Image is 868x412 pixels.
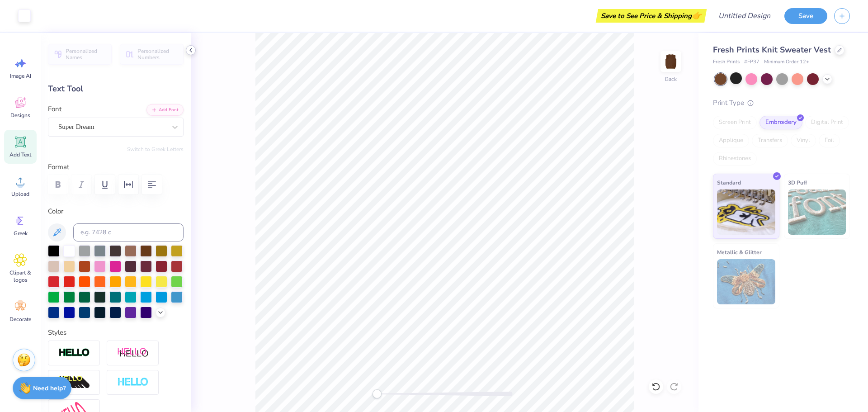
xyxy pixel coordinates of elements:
button: Personalized Names [48,44,112,65]
span: Minimum Order: 12 + [764,58,809,66]
img: Negative Space [117,377,149,388]
span: Upload [11,190,29,198]
button: Add Font [146,104,184,116]
span: Fresh Prints [713,58,740,66]
input: Untitled Design [711,7,778,25]
span: # FP37 [744,58,759,66]
span: Decorate [9,316,31,323]
div: Vinyl [791,134,816,147]
div: Foil [819,134,840,147]
label: Styles [48,327,66,338]
button: Save [784,8,827,24]
button: Switch to Greek Letters [127,146,184,153]
span: Personalized Numbers [137,48,178,61]
span: Clipart & logos [5,269,35,284]
input: e.g. 7428 c [73,223,184,242]
div: Rhinestones [713,152,757,166]
div: Digital Print [805,116,849,129]
label: Color [48,206,184,217]
span: Metallic & Glitter [717,247,762,257]
img: Metallic & Glitter [717,259,775,304]
div: Print Type [713,98,850,108]
div: Accessibility label [373,389,382,398]
span: Personalized Names [66,48,106,61]
label: Format [48,162,184,172]
div: Embroidery [759,116,802,129]
strong: Need help? [33,384,66,393]
div: Screen Print [713,116,757,129]
div: Applique [713,134,749,147]
div: Save to See Price & Shipping [598,9,704,23]
div: Back [665,75,677,83]
img: 3D Illusion [58,375,90,390]
img: Standard [717,189,775,235]
span: 3D Puff [788,178,807,187]
span: Standard [717,178,741,187]
img: Shadow [117,347,149,359]
img: Stroke [58,348,90,358]
label: Font [48,104,61,114]
span: Greek [14,230,28,237]
button: Personalized Numbers [120,44,184,65]
img: 3D Puff [788,189,846,235]
div: Text Tool [48,83,184,95]
span: Designs [10,112,30,119]
span: Fresh Prints Knit Sweater Vest [713,44,831,55]
img: Back [662,52,680,71]
div: Transfers [752,134,788,147]
span: 👉 [692,10,702,21]
span: Add Text [9,151,31,158]
span: Image AI [10,72,31,80]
